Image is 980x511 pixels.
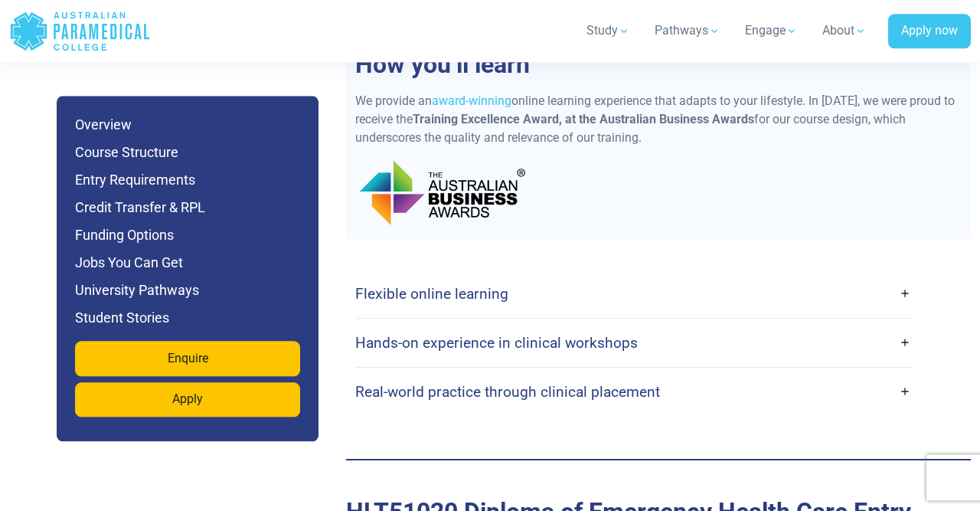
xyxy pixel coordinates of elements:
a: About [813,9,876,52]
h4: Flexible online learning [355,285,508,303]
a: Real-world practice through clinical placement [355,374,911,410]
a: Engage [736,9,807,52]
strong: Training Excellence Award, at the Australian Business Awards [413,112,754,126]
a: Hands-on experience in clinical workshops [355,325,911,361]
h2: How you’ll learn [346,50,971,79]
a: Pathways [645,9,730,52]
h4: Real-world practice through clinical placement [355,383,660,401]
a: Flexible online learning [355,276,911,312]
a: award-winning [432,93,511,108]
a: Australian Paramedical College [9,6,151,56]
a: Study [577,9,639,52]
p: We provide an online learning experience that adapts to your lifestyle. In [DATE], we were proud ... [355,92,962,147]
h4: Hands-on experience in clinical workshops [355,334,638,352]
a: Apply now [888,14,971,49]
